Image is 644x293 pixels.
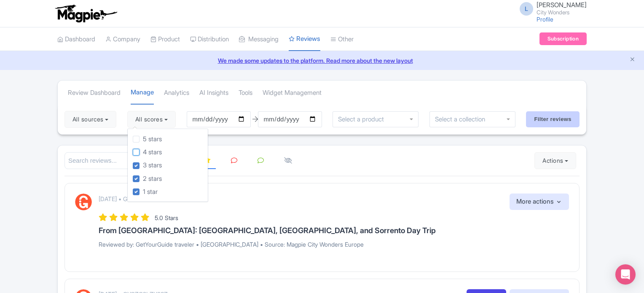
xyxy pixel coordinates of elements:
[150,28,180,51] a: Product
[289,27,320,51] a: Reviews
[629,55,636,65] button: Close announcement
[526,111,580,127] input: Filter reviews
[64,111,116,128] button: All sources
[263,81,322,105] a: Widget Management
[155,214,178,221] span: 5.0 Stars
[99,226,569,235] h3: From [GEOGRAPHIC_DATA]: [GEOGRAPHIC_DATA], [GEOGRAPHIC_DATA], and Sorrento Day Trip
[338,116,389,123] input: Select a product
[143,161,162,170] label: 3 stars
[99,240,569,249] p: Reviewed by: GetYourGuide traveler • [GEOGRAPHIC_DATA] • Source: Magpie City Wonders Europe
[64,152,193,169] input: Search reviews...
[75,194,92,210] img: GetYourGuide Logo
[99,194,172,203] p: [DATE] • GYGMX4ZWHZYX
[127,111,176,128] button: All scores
[515,2,587,15] a: L [PERSON_NAME] City Wonders
[537,16,553,23] a: Profile
[5,56,639,65] a: We made some updates to the platform. Read more about the new layout
[143,187,158,197] label: 1 star
[239,28,279,51] a: Messaging
[534,152,576,169] button: Actions
[143,174,162,184] label: 2 stars
[510,194,569,210] button: More actions
[539,32,587,45] a: Subscription
[199,81,228,105] a: AI Insights
[68,81,121,105] a: Review Dashboard
[164,81,189,105] a: Analytics
[330,28,354,51] a: Other
[127,129,208,202] div: All scores
[143,134,162,144] label: 5 stars
[615,264,636,285] div: Open Intercom Messenger
[53,4,118,23] img: logo-ab69f6fb50320c5b225c76a69d11143b.png
[537,1,587,9] span: [PERSON_NAME]
[105,28,140,51] a: Company
[537,10,587,15] small: City Wonders
[435,116,491,123] input: Select a collection
[131,81,154,105] a: Manage
[57,28,95,51] a: Dashboard
[239,81,252,105] a: Tools
[143,148,162,157] label: 4 stars
[190,28,229,51] a: Distribution
[520,2,533,16] span: L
